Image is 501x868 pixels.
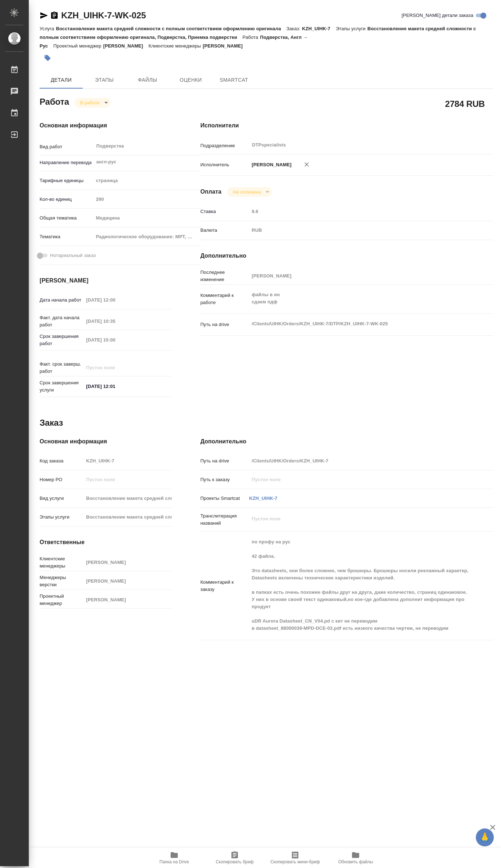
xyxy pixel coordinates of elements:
[200,121,493,130] h4: Исполнители
[200,161,249,168] p: Исполнитель
[93,175,201,187] div: страница
[40,314,83,329] p: Факт. дата начала работ
[402,12,473,19] span: [PERSON_NAME] детали заказа
[83,295,146,305] input: Пустое поле
[40,11,48,20] button: Скопировать ссылку для ЯМессенджера
[200,512,249,527] p: Транслитерация названий
[78,100,102,106] button: В работе
[40,379,83,394] p: Срок завершения услуги
[249,224,469,236] div: RUB
[40,457,83,465] p: Код заказа
[40,50,55,66] button: Добавить тэг
[149,43,203,49] p: Клиентские менеджеры
[83,493,171,503] input: Пустое поле
[61,10,146,20] a: KZH_UIHK-7-WK-025
[75,98,110,108] div: В работе
[40,437,172,446] h4: Основная информация
[83,456,171,466] input: Пустое поле
[83,557,171,568] input: Пустое поле
[249,161,292,168] p: [PERSON_NAME]
[50,252,96,259] span: Нотариальный заказ
[286,26,302,31] p: Заказ:
[83,474,171,485] input: Пустое поле
[130,76,165,85] span: Файлы
[40,555,83,570] p: Клиентские менеджеры
[56,26,286,31] p: Восстановление макета средней сложности с полным соответствием оформлению оригинала
[40,495,83,502] p: Вид услуги
[200,142,249,149] p: Подразделение
[231,189,263,195] button: Не оплачена
[40,159,93,166] p: Направление перевода
[445,98,485,110] h2: 2784 RUB
[93,231,201,243] div: Радиологическое оборудование: МРТ, КТ, УЗИ, рентгенография
[83,576,171,586] input: Пустое поле
[40,514,83,521] p: Этапы услуги
[200,476,249,483] p: Путь к заказу
[200,495,249,502] p: Проекты Smartcat
[93,212,201,224] div: Медицина
[200,321,249,328] p: Путь на drive
[87,76,122,85] span: Этапы
[53,43,103,49] p: Проектный менеджер
[40,417,63,429] h2: Заказ
[103,43,149,49] p: [PERSON_NAME]
[200,187,222,196] h4: Оплата
[227,187,271,197] div: В работе
[476,828,494,846] button: 🙏
[50,11,59,20] button: Скопировать ссылку
[249,474,469,485] input: Пустое поле
[200,579,249,593] p: Комментарий к заказу
[40,26,56,31] p: Услуга
[40,143,93,150] p: Вид работ
[200,227,249,234] p: Валюта
[249,271,469,281] input: Пустое поле
[200,437,493,446] h4: Дополнительно
[200,208,249,215] p: Ставка
[203,43,248,49] p: [PERSON_NAME]
[200,252,493,260] h4: Дополнительно
[40,538,172,547] h4: Ответственные
[200,457,249,465] p: Путь на drive
[40,95,69,108] h2: Работа
[40,276,172,285] h4: [PERSON_NAME]
[299,157,315,172] button: Удалить исполнителя
[83,381,146,392] input: ✎ Введи что-нибудь
[249,289,469,308] textarea: файлы в ин сдаем пдф
[40,476,83,483] p: Номер РО
[173,76,208,85] span: Оценки
[40,196,93,203] p: Кол-во единиц
[243,35,260,40] p: Работа
[40,574,83,588] p: Менеджеры верстки
[40,121,172,130] h4: Основная информация
[83,362,146,373] input: Пустое поле
[302,26,336,31] p: KZH_UIHK-7
[40,333,83,347] p: Срок завершения работ
[93,194,201,204] input: Пустое поле
[336,26,367,31] p: Этапы услуги
[200,292,249,306] p: Комментарий к работе
[249,496,277,501] a: KZH_UIHK-7
[44,76,78,85] span: Детали
[249,206,469,217] input: Пустое поле
[249,318,469,330] textarea: /Clients/UIHK/Orders/KZH_UIHK-7/DTP/KZH_UIHK-7-WK-025
[217,76,251,85] span: SmartCat
[40,297,83,304] p: Дата начала работ
[479,830,491,845] span: 🙏
[40,593,83,607] p: Проектный менеджер
[83,595,171,605] input: Пустое поле
[40,233,93,240] p: Тематика
[200,269,249,283] p: Последнее изменение
[40,177,93,184] p: Тарифные единицы
[249,536,469,634] textarea: по профу на рус 42 файла. Это datasheets, они более сложнее, чем брошюры. Брошюры носили рекламны...
[249,456,469,466] input: Пустое поле
[40,214,93,222] p: Общая тематика
[40,361,83,375] p: Факт. срок заверш. работ
[83,512,171,522] input: Пустое поле
[83,335,146,345] input: Пустое поле
[83,316,146,326] input: Пустое поле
